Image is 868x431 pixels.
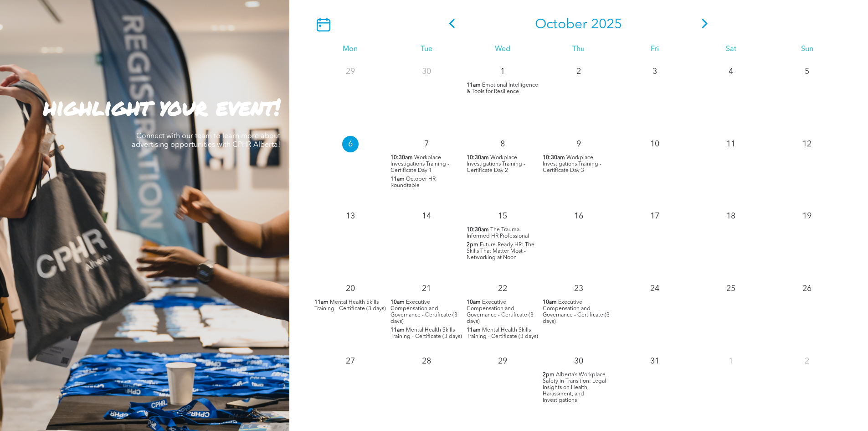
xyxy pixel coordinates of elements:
[543,372,606,403] span: Alberta’s Workplace Safety in Transition: Legal Insights on Health, Harassment, and Investigations
[799,208,815,224] p: 19
[543,299,557,306] span: 10am
[342,353,359,369] p: 27
[543,300,610,324] span: Executive Compensation and Governance - Certificate (3 days)
[390,155,449,173] span: Workplace Investigations Training - Certificate Day 1
[467,242,478,248] span: 2pm
[647,136,663,152] p: 10
[769,45,845,54] div: Sun
[342,136,359,152] p: 6
[723,353,739,369] p: 1
[467,300,534,324] span: Executive Compensation and Governance - Certificate (3 days)
[132,133,280,149] span: Connect with our team to learn more about advertising opportunities with CPHR Alberta!
[570,136,587,152] p: 9
[494,280,511,297] p: 22
[467,242,534,260] span: Future-Ready HR: The Skills That Matter Most - Networking at Noon
[723,208,739,224] p: 18
[312,45,388,54] div: Mon
[647,353,663,369] p: 31
[799,280,815,297] p: 26
[591,18,622,31] span: 2025
[647,63,663,80] p: 3
[467,82,481,88] span: 11am
[390,299,405,306] span: 10am
[723,136,739,152] p: 11
[467,83,538,94] span: Emotional Intelligence & Tools for Resilience
[543,155,601,173] span: Workplace Investigations Training - Certificate Day 3
[390,327,405,333] span: 11am
[799,353,815,369] p: 2
[342,63,359,80] p: 29
[617,45,693,54] div: Fri
[388,45,464,54] div: Tue
[390,177,436,188] span: October HR Roundtable
[535,18,587,31] span: October
[467,227,489,233] span: 10:30am
[314,300,386,312] span: Mental Health Skills Training - Certificate (3 days)
[342,280,359,297] p: 20
[723,63,739,80] p: 4
[543,372,555,378] span: 2pm
[467,327,481,333] span: 11am
[467,327,538,339] span: Mental Health Skills Training - Certificate (3 days)
[647,208,663,224] p: 17
[647,280,663,297] p: 24
[418,353,435,369] p: 28
[570,353,587,369] p: 30
[464,45,540,54] div: Wed
[418,280,435,297] p: 21
[418,63,435,80] p: 30
[390,155,413,161] span: 10:30am
[540,45,616,54] div: Thu
[723,280,739,297] p: 25
[543,155,565,161] span: 10:30am
[467,155,489,161] span: 10:30am
[570,208,587,224] p: 16
[390,176,405,182] span: 11am
[43,90,280,123] strong: highlight your event!
[467,155,525,173] span: Workplace Investigations Training - Certificate Day 2
[494,353,511,369] p: 29
[799,136,815,152] p: 12
[467,227,529,239] span: The Trauma-Informed HR Professional
[314,299,329,306] span: 11am
[799,63,815,80] p: 5
[570,280,587,297] p: 23
[494,63,511,80] p: 1
[570,63,587,80] p: 2
[494,208,511,224] p: 15
[467,299,481,306] span: 10am
[693,45,769,54] div: Sat
[418,208,435,224] p: 14
[418,136,435,152] p: 7
[342,208,359,224] p: 13
[494,136,511,152] p: 8
[390,300,457,324] span: Executive Compensation and Governance - Certificate (3 days)
[390,327,462,339] span: Mental Health Skills Training - Certificate (3 days)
